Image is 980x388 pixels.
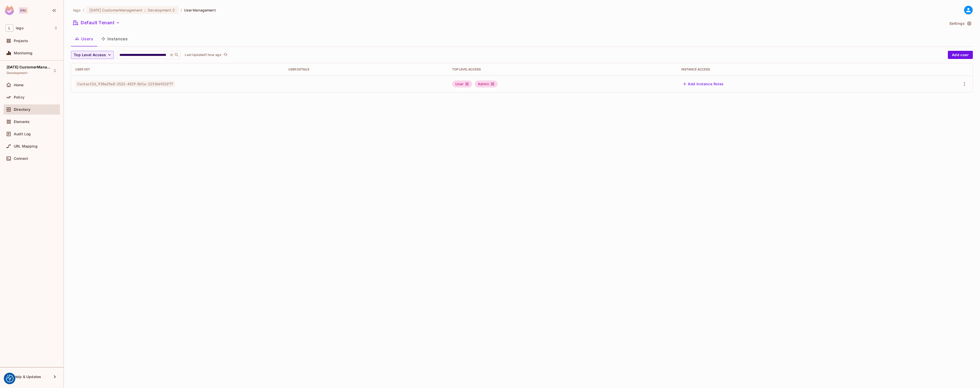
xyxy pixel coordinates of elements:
[75,67,280,71] div: User Key
[148,8,171,13] span: Development
[14,39,28,43] span: Projects
[75,81,175,87] span: ContactId_930a29a8-2522-4f29-8d1a-1233b6922f77
[5,6,14,15] img: SReyMgAAAABJRU5ErkJggg==
[14,375,41,379] span: Help & Updates
[14,51,33,55] span: Monitoring
[6,375,14,382] img: Revisit consent button
[144,8,146,12] span: :
[223,52,229,58] button: refresh
[71,32,97,45] button: Users
[14,156,28,161] span: Connect
[16,26,23,30] span: Workspace: lego
[475,80,498,88] div: Admin
[14,120,30,124] span: Elements
[6,24,13,32] span: L
[223,52,228,57] span: refresh
[947,19,973,28] button: Settings
[71,51,114,59] button: Top Level Access
[14,132,31,136] span: Audit Log
[681,80,726,88] button: Add Instance Roles
[71,19,122,27] button: Default Tenant
[19,7,28,14] div: Pro
[7,65,53,69] span: [DATE] CustomerManagement
[14,95,24,99] span: Policy
[452,80,472,88] div: User
[184,8,216,13] span: User Management
[89,8,142,13] span: [DATE] CustomerManagement
[185,53,221,57] p: Last Updated 1 hour ago
[7,71,27,75] span: Development
[181,8,182,13] li: /
[681,67,898,71] div: Instance Access
[222,52,229,58] span: Click to refresh data
[97,32,132,45] button: Instances
[83,8,84,13] li: /
[74,52,106,58] span: Top Level Access
[73,8,81,13] span: the active workspace
[948,51,973,59] button: Add user
[452,67,673,71] div: Top Level Access
[14,83,24,87] span: Home
[288,67,444,71] div: User Details
[14,107,30,112] span: Directory
[14,144,38,148] span: URL Mapping
[6,375,14,382] button: Consent Preferences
